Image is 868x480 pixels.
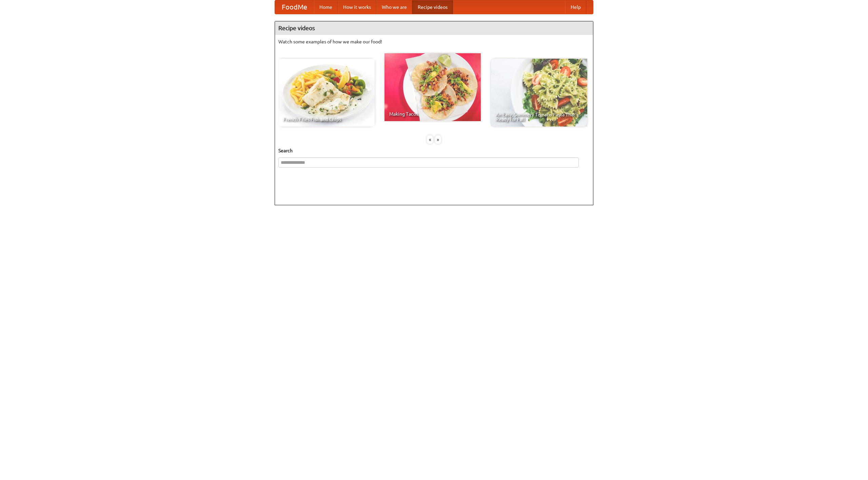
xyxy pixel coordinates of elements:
[384,53,481,121] a: Making Tacos
[412,0,453,14] a: Recipe videos
[338,0,376,14] a: How it works
[275,21,593,35] h4: Recipe videos
[427,135,433,144] div: «
[376,0,412,14] a: Who we are
[565,0,586,14] a: Help
[314,0,338,14] a: Home
[491,59,587,127] a: An Easy, Summery Tomato Pasta That's Ready for Fall
[278,38,590,45] p: Watch some examples of how we make our food!
[283,117,370,122] span: French Fries Fish and Chips
[496,112,583,122] span: An Easy, Summery Tomato Pasta That's Ready for Fall
[275,0,314,14] a: FoodMe
[278,147,590,154] h5: Search
[435,135,441,144] div: »
[389,112,476,116] span: Making Tacos
[278,59,375,127] a: French Fries Fish and Chips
